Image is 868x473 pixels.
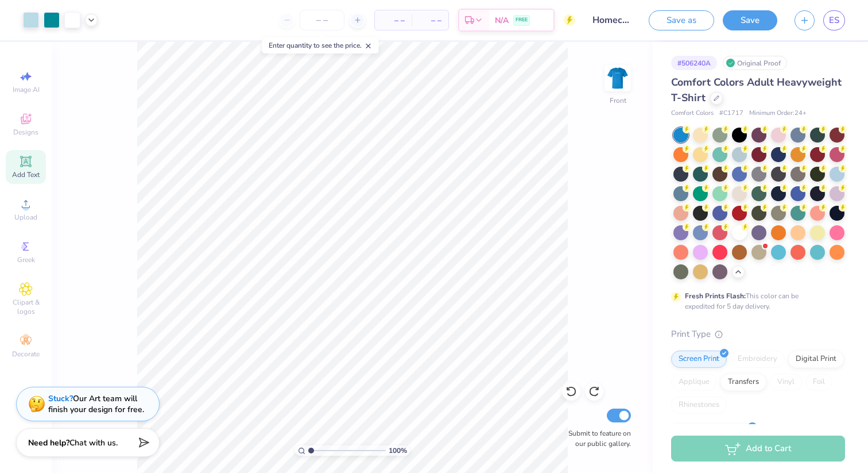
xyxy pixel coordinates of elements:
[14,213,37,222] span: Upload
[17,255,35,264] span: Greek
[823,10,845,30] a: ES
[13,128,38,137] span: Designs
[382,14,405,26] span: – –
[829,14,839,27] span: ES
[719,109,743,118] span: # C1717
[671,351,727,368] div: Screen Print
[685,291,826,312] div: This color can be expedited for 5 day delivery.
[720,374,766,391] div: Transfers
[671,374,717,391] div: Applique
[805,374,832,391] div: Foil
[723,10,777,30] button: Save
[584,9,640,32] input: Untitled Design
[788,351,844,368] div: Digital Print
[300,10,344,30] input: – –
[389,445,407,456] span: 100 %
[516,16,528,24] span: FREE
[12,170,40,179] span: Add Text
[13,85,40,94] span: Image AI
[749,109,807,118] span: Minimum Order: 24 +
[685,291,746,301] strong: Fresh Prints Flash:
[671,109,714,118] span: Comfort Colors
[723,56,787,70] div: Original Proof
[671,75,842,105] span: Comfort Colors Adult Heavyweight T-Shirt
[610,95,626,106] div: Front
[69,437,118,448] span: Chat with us.
[770,374,802,391] div: Vinyl
[562,428,631,449] label: Submit to feature on our public gallery.
[6,298,46,316] span: Clipart & logos
[28,437,69,448] strong: Need help?
[671,328,845,341] div: Print Type
[418,14,441,26] span: – –
[606,67,629,90] img: Front
[262,37,379,53] div: Enter quantity to see the price.
[730,351,785,368] div: Embroidery
[12,349,40,359] span: Decorate
[48,393,73,404] strong: Stuck?
[48,393,144,415] div: Our Art team will finish your design for free.
[671,397,727,414] div: Rhinestones
[495,14,509,26] span: N/A
[649,10,714,30] button: Save as
[671,56,717,70] div: # 506240A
